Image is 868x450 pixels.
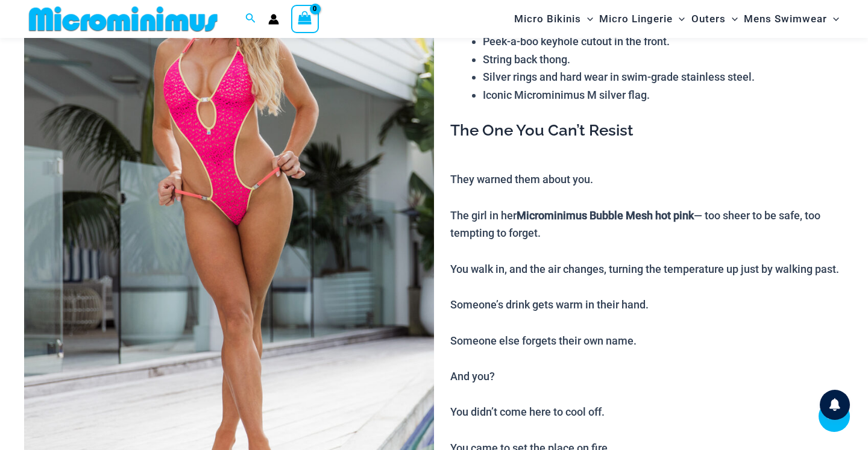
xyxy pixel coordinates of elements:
[514,4,581,34] span: Micro Bikinis
[744,4,827,34] span: Mens Swimwear
[596,4,688,34] a: Micro LingerieMenu ToggleMenu Toggle
[509,2,844,36] nav: Site Navigation
[691,4,726,34] span: Outers
[483,51,844,69] li: String back thong.
[245,11,256,27] a: Search icon link
[581,4,593,34] span: Menu Toggle
[450,120,844,141] h3: The One You Can’t Resist
[24,5,222,33] img: MM SHOP LOGO FLAT
[599,4,673,34] span: Micro Lingerie
[291,5,319,33] a: View Shopping Cart, empty
[268,14,279,25] a: Account icon link
[688,4,741,34] a: OutersMenu ToggleMenu Toggle
[517,209,694,222] b: Microminimus Bubble Mesh hot pink
[741,4,842,34] a: Mens SwimwearMenu ToggleMenu Toggle
[483,86,844,104] li: Iconic Microminimus M silver flag.
[827,4,839,34] span: Menu Toggle
[483,33,844,51] li: Peek-a-boo keyhole cutout in the front.
[511,4,596,34] a: Micro BikinisMenu ToggleMenu Toggle
[673,4,685,34] span: Menu Toggle
[726,4,738,34] span: Menu Toggle
[483,68,844,86] li: Silver rings and hard wear in swim-grade stainless steel.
